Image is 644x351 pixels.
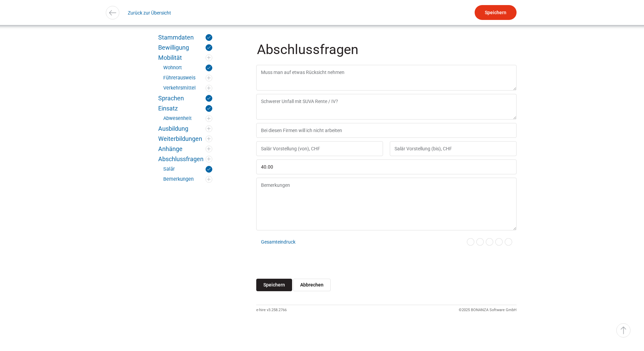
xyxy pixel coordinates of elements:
[163,65,212,71] a: Wohnort
[475,5,517,20] input: Speichern
[261,239,295,245] a: Gesamteindruck
[158,146,212,152] a: Anhänge
[163,115,212,122] a: Abwesenheit
[256,279,292,291] input: Speichern
[256,43,518,65] legend: Abschlussfragen
[158,125,212,132] a: Ausbildung
[256,141,383,156] input: Salär Vorstellung (von), CHF
[108,8,117,18] img: icon-arrow-left.svg
[128,5,171,20] a: Zurück zur Übersicht
[158,54,212,61] a: Mobilität
[616,323,630,337] a: ▵ Nach oben
[158,156,212,162] a: Abschlussfragen
[256,305,287,315] div: e-hire v3.258.2766
[293,279,331,291] input: Abbrechen
[390,141,517,156] input: Salär Vorstellung (bis), CHF
[163,176,212,183] a: Bemerkungen
[163,166,212,173] a: Salär
[158,135,212,142] a: Weiterbildungen
[256,123,517,138] input: Bei diesen Firmen will ich nicht arbeiten
[256,159,517,174] input: Salär Einigung, CHF
[158,34,212,41] a: Stammdaten
[163,85,212,92] a: Verkehrsmittel
[163,75,212,81] a: Führerausweis
[158,105,212,112] a: Einsatz
[459,305,517,315] div: ©2025 BONANZA Software GmbH
[158,95,212,102] a: Sprachen
[158,44,212,51] a: Bewilligung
